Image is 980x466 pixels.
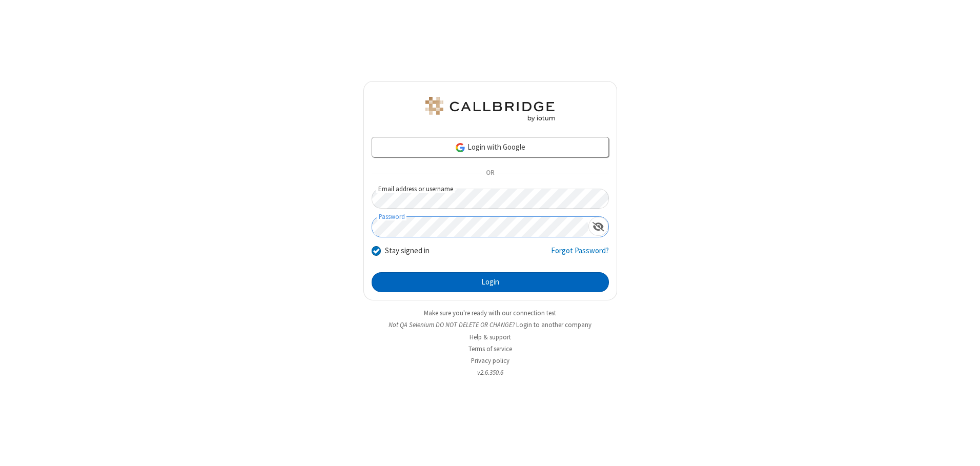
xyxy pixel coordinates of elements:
input: Password [372,217,588,237]
a: Login with Google [372,137,609,157]
a: Terms of service [468,345,512,353]
img: QA Selenium DO NOT DELETE OR CHANGE [423,97,557,121]
li: Not QA Selenium DO NOT DELETE OR CHANGE? [363,320,617,330]
div: Show password [588,217,608,236]
li: v2.6.350.6 [363,368,617,377]
button: Login [372,272,609,293]
span: OR [482,166,498,180]
a: Make sure you're ready with our connection test [424,309,556,317]
button: Login to another company [516,320,591,330]
a: Privacy policy [471,356,509,365]
input: Email address or username [372,189,609,209]
label: Stay signed in [385,245,430,257]
a: Help & support [469,333,511,341]
img: google-icon.png [455,142,466,153]
a: Forgot Password? [551,245,609,265]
